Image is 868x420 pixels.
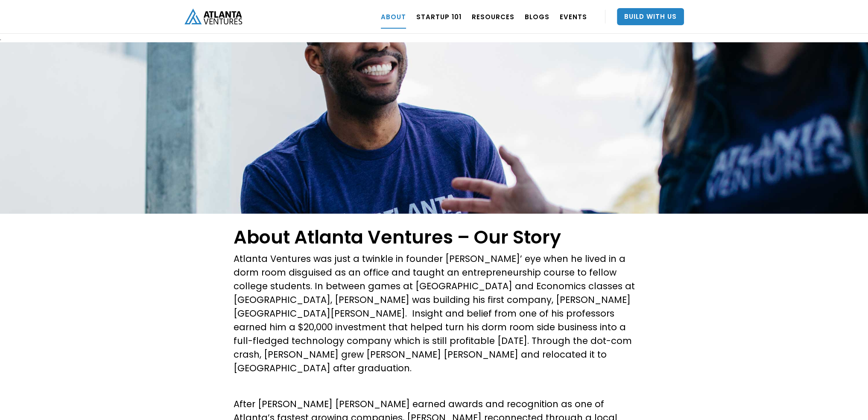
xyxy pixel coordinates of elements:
[560,5,587,29] a: EVENTS
[472,5,514,29] a: RESOURCES
[234,252,635,375] p: Atlanta Ventures was just a twinkle in founder [PERSON_NAME]’ eye when he lived in a dorm room di...
[234,226,635,248] h1: About Atlanta Ventures – Our Story
[381,5,406,29] a: ABOUT
[416,5,462,29] a: Startup 101
[617,8,684,25] a: Build With Us
[525,5,549,29] a: BLOGS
